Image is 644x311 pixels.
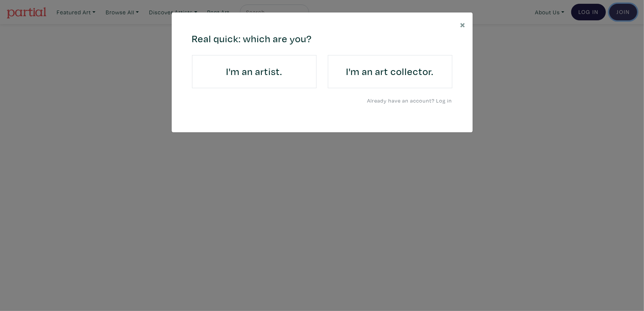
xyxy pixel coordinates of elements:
h4: I'm an art collector. [338,66,442,78]
h4: Real quick: which are you? [192,33,452,45]
a: I'm an art collector. [328,55,452,88]
a: Already have an account? Log in [367,97,452,104]
span: × [460,18,466,31]
a: I'm an artist. [192,55,317,88]
button: Close [453,12,473,36]
h4: I'm an artist. [203,66,306,78]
